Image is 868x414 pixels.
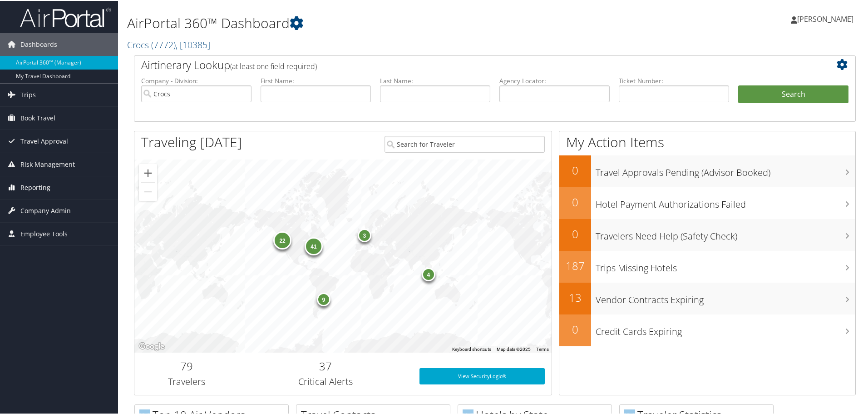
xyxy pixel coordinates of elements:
span: Map data ©2025 [497,346,531,351]
label: Last Name: [380,75,490,85]
button: Zoom in [139,163,157,181]
div: 3 [357,228,371,241]
h2: Airtinerary Lookup [141,56,789,72]
span: [PERSON_NAME] [797,13,853,23]
span: Reporting [20,175,50,198]
a: [PERSON_NAME] [791,5,863,32]
img: airportal-logo.png [20,6,111,27]
h3: Travel Approvals Pending (Advisor Booked) [596,161,855,178]
label: Agency Locator: [499,75,610,85]
span: Risk Management [20,152,75,175]
a: Open this area in Google Maps (opens a new window) [137,340,167,352]
div: 9 [316,292,330,305]
a: 13Vendor Contracts Expiring [559,282,855,314]
div: 22 [273,230,291,249]
label: First Name: [261,75,371,85]
h3: Travelers [141,374,232,387]
span: Employee Tools [20,222,68,244]
a: 0Hotel Payment Authorizations Failed [559,186,855,218]
label: Company - Division: [141,75,252,85]
h2: 79 [141,358,232,373]
h2: 0 [559,225,591,241]
a: 0Credit Cards Expiring [559,314,855,345]
h3: Credit Cards Expiring [596,320,855,337]
h1: AirPortal 360™ Dashboard [127,13,617,32]
h3: Travelers Need Help (Safety Check) [596,224,855,242]
h1: My Action Items [559,132,855,151]
h3: Hotel Payment Authorizations Failed [596,193,855,210]
div: 4 [421,267,435,280]
img: Google [137,340,167,352]
span: Travel Approval [20,129,68,152]
h2: 13 [559,289,591,304]
label: Ticket Number: [619,75,729,85]
a: View SecurityLogic® [419,367,545,384]
span: Trips [20,83,36,105]
h3: Trips Missing Hotels [596,256,855,274]
h2: 187 [559,257,591,273]
a: Crocs [127,38,210,50]
a: 0Travel Approvals Pending (Advisor Booked) [559,155,855,186]
button: Search [738,85,848,103]
h2: 0 [559,321,591,336]
h2: 0 [559,194,591,209]
button: Zoom out [139,182,157,200]
h2: 37 [246,358,406,373]
a: 187Trips Missing Hotels [559,250,855,282]
button: Keyboard shortcuts [452,345,491,352]
span: ( 7772 ) [151,38,176,50]
input: Search for Traveler [385,135,545,152]
span: Company Admin [20,199,71,221]
span: , [ 10385 ] [176,38,210,50]
h1: Traveling [DATE] [141,132,242,151]
span: (at least one field required) [230,60,317,70]
a: 0Travelers Need Help (Safety Check) [559,218,855,250]
span: Dashboards [20,32,57,55]
a: Terms (opens in new tab) [536,346,549,351]
div: 41 [305,236,323,254]
h3: Vendor Contracts Expiring [596,288,855,305]
h2: 0 [559,162,591,177]
h3: Critical Alerts [246,374,406,387]
span: Book Travel [20,106,55,129]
